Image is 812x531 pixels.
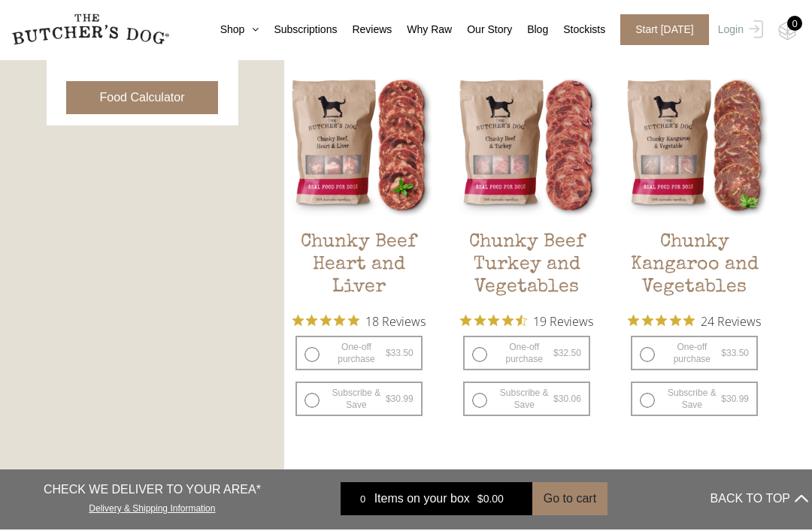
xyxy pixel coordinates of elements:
[548,23,605,39] a: Stockists
[89,501,215,515] a: Delivery & Shipping Information
[452,72,601,304] a: Chunky Beef Turkey and VegetablesChunky Beef Turkey and Vegetables
[710,482,808,518] button: BACK TO TOP
[295,337,423,372] label: One-off purchase
[512,23,548,39] a: Blog
[392,23,452,39] a: Why Raw
[259,23,337,39] a: Subscriptions
[284,72,434,304] a: Chunky Beef Heart and LiverChunky Beef Heart and Liver
[452,233,601,303] h2: Chunky Beef Turkey and Vegetables
[365,311,426,333] span: 18 Reviews
[628,311,761,333] button: Rated 4.8 out of 5 stars from 24 reviews. Jump to reviews.
[631,337,758,372] label: One-off purchase
[553,395,581,406] bdi: 30.06
[778,23,797,42] img: TBD_Cart-Empty.png
[386,395,391,406] span: $
[452,23,512,39] a: Our Story
[721,395,726,406] span: $
[386,349,414,360] bdi: 33.50
[452,72,601,222] img: Chunky Beef Turkey and Vegetables
[374,491,470,509] span: Items on your box
[477,494,483,506] span: $
[721,349,749,360] bdi: 33.50
[352,493,374,508] div: 0
[44,482,261,500] p: CHECK WE DELIVER TO YOUR AREA*
[701,311,761,333] span: 24 Reviews
[620,16,709,47] span: Start [DATE]
[553,349,581,360] bdi: 32.50
[532,484,607,517] button: Go to cart
[386,349,391,360] span: $
[295,383,423,418] label: Subscribe & Save
[553,349,559,360] span: $
[605,16,714,47] a: Start [DATE]
[553,395,559,406] span: $
[787,17,802,32] div: 0
[721,395,749,406] bdi: 30.99
[460,311,593,333] button: Rated 4.7 out of 5 stars from 19 reviews. Jump to reviews.
[337,23,392,39] a: Reviews
[341,484,532,517] a: 0 Items on your box $0.00
[463,383,590,418] label: Subscribe & Save
[620,233,769,303] h2: Chunky Kangaroo and Vegetables
[463,337,590,372] label: One-off purchase
[386,395,414,406] bdi: 30.99
[714,16,763,47] a: Login
[631,383,758,418] label: Subscribe & Save
[205,23,259,39] a: Shop
[66,83,219,116] button: Food Calculator
[284,233,434,303] h2: Chunky Beef Heart and Liver
[620,72,769,222] img: Chunky Kangaroo and Vegetables
[477,494,504,506] bdi: 0.00
[292,311,426,333] button: Rated 4.9 out of 5 stars from 18 reviews. Jump to reviews.
[620,72,769,304] a: Chunky Kangaroo and VegetablesChunky Kangaroo and Vegetables
[533,311,593,333] span: 19 Reviews
[721,349,726,360] span: $
[284,72,434,222] img: Chunky Beef Heart and Liver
